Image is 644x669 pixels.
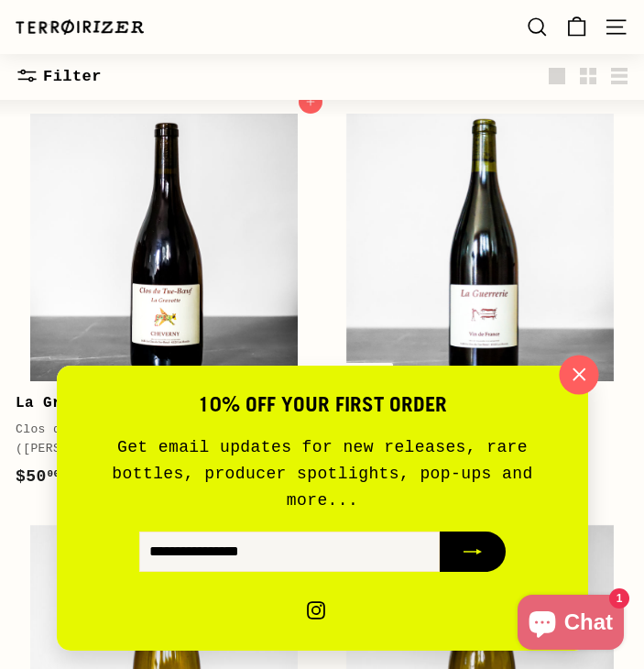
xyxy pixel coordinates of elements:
[84,393,561,416] div: 10% off your first order
[512,595,629,654] inbox-online-store-chat: Shopify online store chat
[16,99,313,500] a: La Gravotte2022Clos du Tue-[PERSON_NAME] ([PERSON_NAME], & [PERSON_NAME])
[440,532,506,573] button: Subscribe
[333,363,393,381] div: Sold out
[332,99,629,500] a: Sold out La Guerrerie2022Clos du Tue-[PERSON_NAME] ([PERSON_NAME], & [PERSON_NAME])
[84,434,561,513] p: Get email updates for new releases, rare bottles, producer spotlights, pop-ups and more...
[16,53,102,100] button: Filter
